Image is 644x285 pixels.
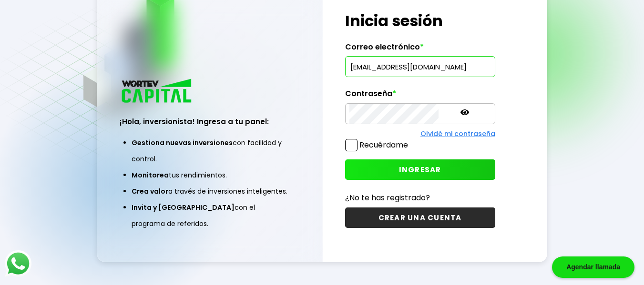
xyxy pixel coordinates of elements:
[399,165,441,175] span: INGRESAR
[5,250,31,277] img: logos_whatsapp-icon.242b2217.svg
[359,139,408,150] label: Recuérdame
[132,138,233,147] span: Gestiona nuevas inversiones
[120,116,300,127] h3: ¡Hola, inversionista! Ingresa a tu panel:
[120,78,195,106] img: logo_wortev_capital
[132,187,168,196] span: Crea valor
[345,89,495,103] label: Contraseña
[132,135,288,167] li: con facilidad y control.
[132,203,235,212] span: Invita y [GEOGRAPHIC_DATA]
[132,167,288,183] li: tus rendimientos.
[132,199,288,232] li: con el programa de referidos.
[345,159,495,180] button: INGRESAR
[349,57,491,77] input: hola@wortev.capital
[345,192,495,228] a: ¿No te has registrado?CREAR UNA CUENTA
[132,170,169,180] span: Monitorea
[345,10,495,32] h1: Inicia sesión
[552,256,634,278] div: Agendar llamada
[420,129,495,138] a: Olvidé mi contraseña
[345,42,495,57] label: Correo electrónico
[345,207,495,228] button: CREAR UNA CUENTA
[132,183,288,199] li: a través de inversiones inteligentes.
[345,192,495,204] p: ¿No te has registrado?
